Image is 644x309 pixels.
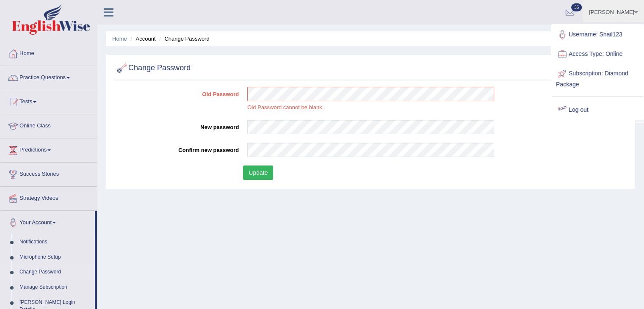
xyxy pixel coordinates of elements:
[116,143,243,154] label: Confirm new password
[116,62,191,74] h2: Change Password
[0,211,95,232] a: Your Account
[16,250,95,265] a: Microphone Setup
[247,103,494,111] p: Old Password cannot be blank.
[243,166,273,180] button: Update
[112,36,127,42] a: Home
[0,163,97,184] a: Success Stories
[0,138,97,160] a: Predictions
[0,187,97,208] a: Strategy Videos
[0,90,97,111] a: Tests
[16,265,95,280] a: Change Password
[552,64,643,92] a: Subscription: Diamond Package
[16,280,95,295] a: Manage Subscription
[16,235,95,250] a: Notifications
[571,3,582,11] span: 35
[552,44,643,64] a: Access Type: Online
[0,114,97,135] a: Online Class
[116,120,243,131] label: New password
[0,42,97,63] a: Home
[116,87,243,98] label: Old Password
[552,100,643,120] a: Log out
[0,66,97,87] a: Practice Questions
[157,35,209,43] li: Change Password
[552,25,643,44] a: Username: Shail123
[128,35,155,43] li: Account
